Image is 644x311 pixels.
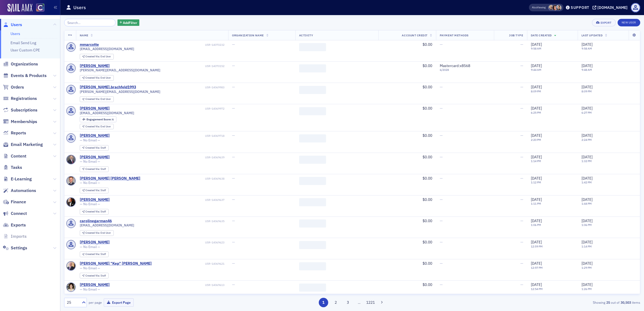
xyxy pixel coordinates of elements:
div: Created Via: Staff [80,166,109,172]
span: $0.00 [423,176,432,181]
span: Imports [11,233,27,239]
span: — No Email — [80,181,100,185]
span: [DATE] [531,240,542,244]
div: mmarcotte [80,42,99,47]
span: Automations [11,188,36,194]
div: [PERSON_NAME] [PERSON_NAME] [80,176,140,181]
span: $0.00 [423,63,432,68]
div: Support [571,5,589,10]
time: 2:20 PM [531,138,541,142]
label: per page [89,300,102,305]
time: 1:12 PM [531,180,541,184]
div: Created Via: End User [80,124,114,130]
time: 8:09 PM [581,89,592,93]
span: [DATE] [581,63,593,68]
a: View Homepage [32,4,44,13]
time: 9:58 AM [531,47,541,50]
input: Search… [64,19,116,26]
a: Automations [3,188,36,194]
div: End User [85,76,111,79]
span: Created Via : [85,252,101,256]
span: $0.00 [423,261,432,266]
a: Tasks [3,165,22,170]
div: USR-14069639 [110,156,224,159]
a: [PERSON_NAME] [80,64,110,68]
time: 9:48 AM [581,68,592,72]
a: [PERSON_NAME] [80,240,110,245]
span: Registrations [11,96,37,102]
span: [DATE] [581,240,593,244]
span: [DATE] [581,155,593,159]
span: Created Via : [85,231,101,235]
a: Registrations [3,96,37,102]
div: Staff [85,146,106,149]
span: [EMAIL_ADDRESS][DOMAIN_NAME] [80,111,134,115]
div: [PERSON_NAME].brachfeld1993 [80,85,136,90]
span: $0.00 [423,42,432,47]
span: Created Via : [85,274,101,277]
span: — [440,155,443,159]
a: New User [618,19,640,26]
a: Subscriptions [3,107,37,113]
span: Viewing [532,6,546,9]
span: [EMAIL_ADDRESS][DOMAIN_NAME] [80,223,134,227]
div: Created Via: End User [80,54,114,60]
div: USR-14069613 [110,283,224,287]
button: 1221 [366,298,375,307]
span: Alicia Gelinas [548,5,554,11]
span: — No Email — [80,159,100,163]
span: … [355,300,363,305]
span: $0.00 [423,197,432,202]
span: ‌ [299,219,326,228]
span: [DATE] [531,218,542,223]
span: Pamela Galey-Coleman [556,5,562,11]
span: [DATE] [531,63,542,68]
div: USR-14069983 [137,86,224,89]
span: [PERSON_NAME][EMAIL_ADDRESS][DOMAIN_NAME] [80,90,160,94]
span: — No Email — [80,287,100,291]
span: — [232,176,235,181]
span: Memberships [11,119,37,125]
div: USR-14070152 [110,64,224,68]
span: — [440,218,443,223]
span: — [520,133,523,138]
time: 1:14 PM [531,159,541,163]
span: Tasks [11,165,22,170]
span: Settings [11,245,27,251]
div: Engagement Score: 6 [80,116,116,122]
span: Created Via : [85,188,101,192]
span: $0.00 [423,218,432,223]
span: Created Via : [85,167,101,171]
time: 8:09 PM [531,89,541,93]
span: — [440,197,443,202]
span: Profile [631,3,640,12]
span: Users [11,22,22,28]
span: Exports [11,222,26,228]
div: [PERSON_NAME] [80,282,110,287]
span: [EMAIL_ADDRESS][DOMAIN_NAME] [80,47,134,51]
span: Organizations [11,61,38,67]
div: Also [532,6,537,9]
span: — [520,176,523,181]
span: [DATE] [531,261,542,266]
div: Staff [85,253,106,256]
span: Created Via : [85,125,101,128]
span: Connect [11,211,27,216]
div: Created Via: Staff [80,209,109,215]
span: — [520,63,523,68]
div: carolinegarman46 [80,219,112,223]
time: 1:44 PM [581,202,592,205]
span: [DATE] [581,42,593,47]
span: Date Created [531,33,552,37]
div: Created Via: Staff [80,145,109,151]
span: Orders [11,84,24,90]
span: — [232,63,235,68]
a: Reports [3,130,26,136]
span: — No Email — [80,202,100,206]
span: Created Via : [85,146,101,149]
div: [PERSON_NAME] [80,155,110,160]
div: 25 [67,300,79,305]
a: E-Learning [3,176,32,182]
span: — [520,155,523,159]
